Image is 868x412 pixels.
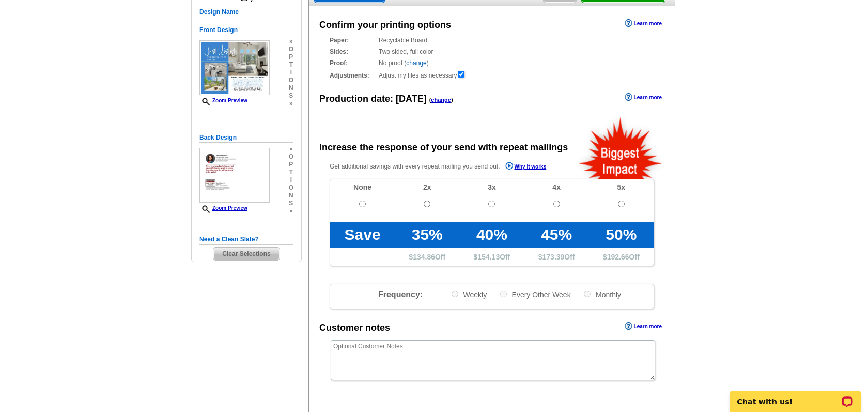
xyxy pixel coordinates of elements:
[319,141,568,155] div: Increase the response of your send with repeat mailings
[451,289,487,299] label: Weekly
[330,47,654,56] div: Two sided, full color
[500,291,507,297] input: Every Other Week
[459,248,524,266] td: $ Off
[625,322,662,330] a: Learn more
[330,36,654,45] div: Recyclable Board
[289,207,293,215] span: »
[459,179,524,195] td: 3x
[589,248,654,266] td: $ Off
[330,70,654,80] div: Adjust my files as necessary
[542,253,565,261] span: 173.39
[395,222,459,248] td: 35%
[330,58,376,68] strong: Proof:
[524,248,589,266] td: $ Off
[330,179,395,195] td: None
[289,184,293,192] span: o
[330,71,376,80] strong: Adjustments:
[199,40,270,95] img: small-thumb.jpg
[524,179,589,195] td: 4x
[625,19,662,27] a: Learn more
[319,321,390,335] div: Customer notes
[199,133,293,143] h5: Back Design
[396,94,427,104] span: [DATE]
[459,222,524,248] td: 40%
[589,222,654,248] td: 50%
[319,92,453,106] div: Production date:
[499,289,571,299] label: Every Other Week
[289,161,293,169] span: p
[406,59,426,67] a: change
[289,200,293,207] span: s
[289,45,293,53] span: o
[395,179,459,195] td: 2x
[429,97,453,103] span: ( )
[289,69,293,77] span: i
[524,222,589,248] td: 45%
[289,61,293,69] span: t
[452,291,458,297] input: Weekly
[431,97,451,103] a: change
[199,148,270,203] img: small-thumb.jpg
[505,162,547,173] a: Why it works
[289,192,293,200] span: n
[289,77,293,84] span: o
[607,253,629,261] span: 192.66
[330,58,654,68] div: No proof ( )
[330,222,395,248] td: Save
[199,98,247,103] a: Zoom Preview
[289,100,293,108] span: »
[289,169,293,176] span: t
[589,179,654,195] td: 5x
[330,47,376,56] strong: Sides:
[289,176,293,184] span: i
[199,7,293,17] h5: Design Name
[199,205,247,211] a: Zoom Preview
[289,38,293,45] span: »
[289,53,293,61] span: p
[199,235,293,245] h5: Need a Clean Slate?
[578,116,663,179] img: biggestImpact.png
[723,379,868,412] iframe: LiveChat chat widget
[289,153,293,161] span: o
[395,248,459,266] td: $ Off
[413,253,435,261] span: 134.86
[199,25,293,35] h5: Front Design
[378,290,423,299] span: Frequency:
[477,253,500,261] span: 154.13
[330,36,376,45] strong: Paper:
[330,161,568,173] p: Get additional savings with every repeat mailing you send out.
[289,145,293,153] span: »
[584,291,591,297] input: Monthly
[583,289,621,299] label: Monthly
[625,93,662,101] a: Learn more
[289,84,293,92] span: n
[319,18,451,32] div: Confirm your printing options
[213,248,279,260] span: Clear Selections
[289,92,293,100] span: s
